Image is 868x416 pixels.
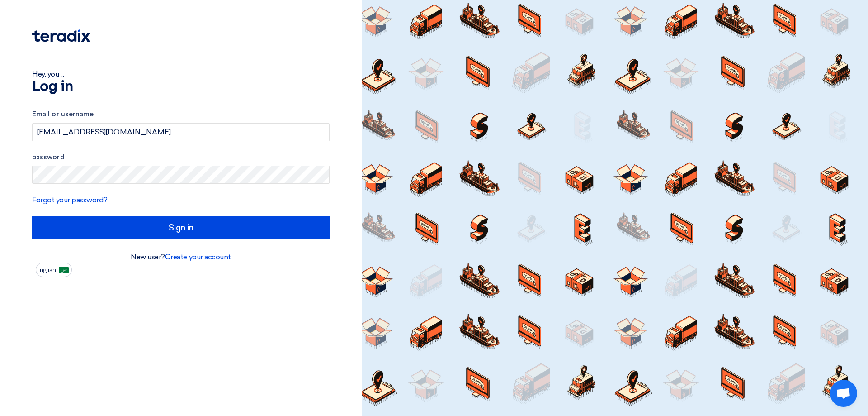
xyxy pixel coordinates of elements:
font: New user? [131,253,165,261]
img: Teradix logo [32,29,90,42]
font: Log in [32,80,73,94]
font: English [36,266,56,274]
font: Hey, you ... [32,70,64,78]
font: password [32,153,65,161]
img: ar-AR.png [59,267,69,273]
input: Sign in [32,216,330,239]
a: Open chat [830,380,857,407]
input: Enter your business email or username [32,123,330,141]
a: Create your account [165,253,231,261]
font: Email or username [32,110,94,118]
button: English [36,263,72,277]
a: Forgot your password? [32,196,108,204]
